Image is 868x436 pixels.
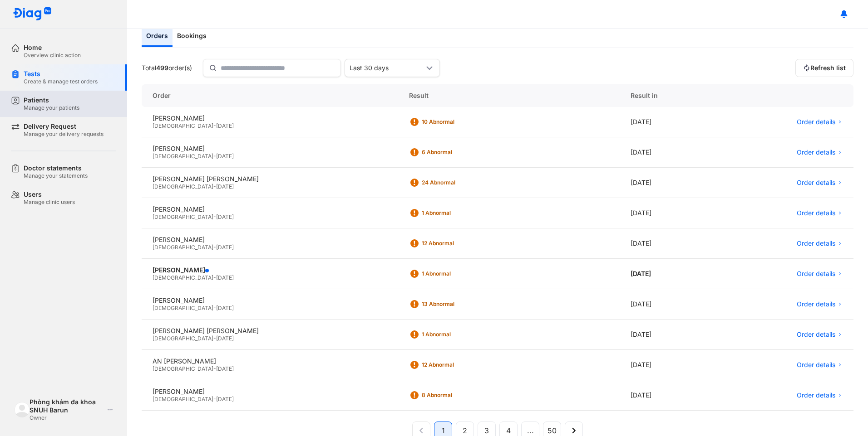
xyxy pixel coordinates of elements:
[422,300,494,308] div: 13 Abnormal
[216,305,234,311] span: [DATE]
[24,131,104,138] div: Manage your delivery requests
[216,365,234,372] span: [DATE]
[797,239,835,247] span: Order details
[527,425,534,436] span: ...
[422,240,494,247] div: 12 Abnormal
[153,327,387,335] div: [PERSON_NAME] [PERSON_NAME]
[216,213,234,220] span: [DATE]
[153,183,213,190] span: [DEMOGRAPHIC_DATA]
[463,425,467,436] span: 2
[24,52,81,59] div: Overview clinic action
[153,205,387,213] div: [PERSON_NAME]
[216,183,234,190] span: [DATE]
[620,198,718,228] div: [DATE]
[13,7,52,21] img: logo
[153,388,387,396] div: [PERSON_NAME]
[484,425,489,436] span: 3
[797,300,835,308] span: Order details
[30,398,104,414] div: Phòng khám đa khoa SNUH Barun
[547,425,557,436] span: 50
[24,70,98,78] div: Tests
[797,179,835,187] span: Order details
[797,391,835,399] span: Order details
[156,64,168,72] span: 499
[795,59,853,77] button: Refresh list
[153,114,387,122] div: [PERSON_NAME]
[422,361,494,368] div: 12 Abnormal
[422,392,494,399] div: 8 Abnormal
[24,172,88,179] div: Manage your statements
[422,149,494,156] div: 6 Abnormal
[153,274,213,281] span: [DEMOGRAPHIC_DATA]
[506,425,511,436] span: 4
[797,330,835,339] span: Order details
[142,26,173,47] div: Orders
[213,335,216,342] span: -
[620,380,718,411] div: [DATE]
[620,228,718,259] div: [DATE]
[213,244,216,251] span: -
[797,209,835,217] span: Order details
[797,118,835,126] span: Order details
[24,164,88,172] div: Doctor statements
[213,122,216,129] span: -
[173,26,211,47] div: Bookings
[422,331,494,338] div: 1 Abnormal
[153,236,387,244] div: [PERSON_NAME]
[620,168,718,198] div: [DATE]
[153,145,387,153] div: [PERSON_NAME]
[797,361,835,369] span: Order details
[213,274,216,281] span: -
[797,270,835,278] span: Order details
[153,175,387,183] div: [PERSON_NAME] [PERSON_NAME]
[24,122,104,131] div: Delivery Request
[153,153,213,160] span: [DEMOGRAPHIC_DATA]
[153,357,387,365] div: AN [PERSON_NAME]
[620,259,718,289] div: [DATE]
[213,153,216,160] span: -
[142,84,398,107] div: Order
[620,320,718,350] div: [DATE]
[216,396,234,402] span: [DATE]
[620,107,718,137] div: [DATE]
[153,305,213,311] span: [DEMOGRAPHIC_DATA]
[620,84,718,107] div: Result in
[797,148,835,156] span: Order details
[24,44,81,52] div: Home
[153,396,213,402] span: [DEMOGRAPHIC_DATA]
[213,183,216,190] span: -
[398,84,620,107] div: Result
[422,209,494,217] div: 1 Abnormal
[422,118,494,126] div: 10 Abnormal
[153,122,213,129] span: [DEMOGRAPHIC_DATA]
[213,213,216,220] span: -
[24,96,79,104] div: Patients
[153,266,387,274] div: [PERSON_NAME]
[422,270,494,277] div: 1 Abnormal
[153,296,387,305] div: [PERSON_NAME]
[442,425,445,436] span: 1
[216,153,234,160] span: [DATE]
[153,365,213,372] span: [DEMOGRAPHIC_DATA]
[153,244,213,251] span: [DEMOGRAPHIC_DATA]
[153,335,213,342] span: [DEMOGRAPHIC_DATA]
[620,137,718,168] div: [DATE]
[15,402,30,417] img: logo
[142,64,192,72] div: Total order(s)
[213,365,216,372] span: -
[620,289,718,320] div: [DATE]
[30,414,104,421] div: Owner
[24,78,98,85] div: Create & manage test orders
[350,64,424,72] div: Last 30 days
[213,305,216,311] span: -
[24,104,79,111] div: Manage your patients
[24,190,75,199] div: Users
[620,350,718,380] div: [DATE]
[216,244,234,251] span: [DATE]
[216,122,234,129] span: [DATE]
[153,213,213,220] span: [DEMOGRAPHIC_DATA]
[216,335,234,342] span: [DATE]
[24,199,75,206] div: Manage clinic users
[422,179,494,186] div: 24 Abnormal
[213,396,216,402] span: -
